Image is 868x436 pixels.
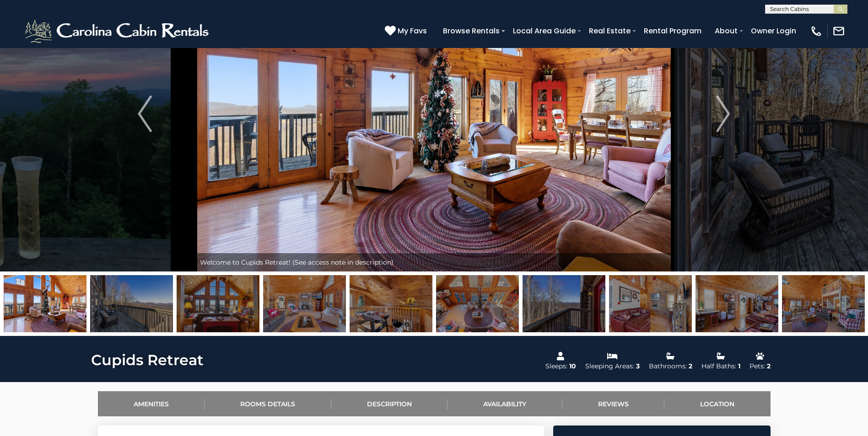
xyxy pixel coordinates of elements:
a: About [710,23,742,39]
a: My Favs [385,25,429,37]
a: Owner Login [746,23,801,39]
a: Location [664,391,771,416]
img: 163281209 [4,275,86,332]
img: 163281241 [782,275,865,332]
img: arrow [138,96,151,132]
a: Real Estate [584,23,635,39]
img: 163281215 [523,275,605,332]
img: 163281212 [263,275,346,332]
a: Amenities [98,391,205,416]
img: mail-regular-white.png [832,25,845,37]
a: Local Area Guide [508,23,580,39]
img: 163281216 [609,275,692,332]
img: phone-regular-white.png [810,25,823,37]
img: 163281213 [350,275,432,332]
a: Availability [447,391,562,416]
a: Rental Program [639,23,706,39]
span: My Favs [398,25,427,37]
img: 163281214 [436,275,519,332]
img: White-1-2.png [23,17,213,45]
div: Welcome to Cupids Retreat! (See access note in description) [195,253,673,271]
a: Rooms Details [205,391,331,416]
a: Browse Rentals [438,23,504,39]
img: 163281240 [695,275,778,332]
img: 163281211 [177,275,259,332]
img: 163281208 [90,275,173,332]
a: Description [331,391,448,416]
img: arrow [716,96,730,132]
a: Reviews [562,391,665,416]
